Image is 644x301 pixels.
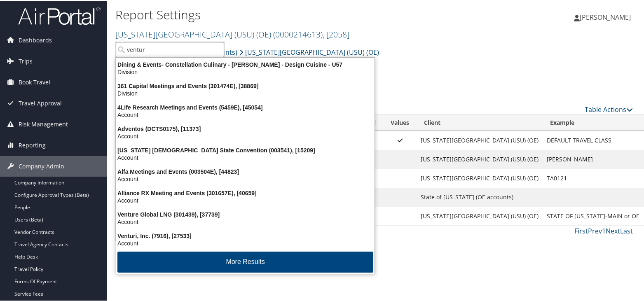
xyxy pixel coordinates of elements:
div: Account [111,239,379,246]
div: Dining & Events- Constellation Culinary - [PERSON_NAME] - Design Cuisine - U57 [111,60,379,68]
td: [US_STATE][GEOGRAPHIC_DATA] (USU) (OE) [417,206,543,225]
div: Alfa Meetings and Events (003504E), [44823] [111,167,379,175]
button: More Results [117,251,373,272]
div: Account [111,153,379,161]
a: [US_STATE][GEOGRAPHIC_DATA] (USU) (OE) [115,28,349,39]
div: Account [111,110,379,118]
span: [PERSON_NAME] [580,12,631,21]
td: State of [US_STATE] (OE accounts) [417,187,543,206]
h1: Report Settings [115,5,464,23]
td: [US_STATE][GEOGRAPHIC_DATA] (USU) (OE) [417,168,543,187]
td: [PERSON_NAME] [543,149,644,168]
a: Next [606,226,620,235]
a: 1 [602,226,606,235]
div: Account [111,175,379,182]
div: 361 Capital Meetings and Events (301474E), [38869] [111,82,379,89]
span: Risk Management [19,113,68,134]
a: [PERSON_NAME] [574,4,639,29]
th: Client [417,114,543,130]
a: First [574,226,588,235]
td: [US_STATE][GEOGRAPHIC_DATA] (USU) (OE) [417,149,543,168]
span: Company Admin [19,155,64,176]
th: Values [383,114,417,130]
td: TA0121 [543,168,644,187]
div: Account [111,217,379,225]
div: Account [111,132,379,139]
td: [US_STATE][GEOGRAPHIC_DATA] (USU) (OE) [417,130,543,149]
div: Division [111,89,379,96]
td: STATE OF [US_STATE]-MAIN or OE [543,206,644,225]
span: ( 0000214613 ) [273,28,323,39]
span: Trips [19,50,33,71]
th: Example [543,114,644,130]
span: Dashboards [19,29,52,50]
span: Book Travel [19,71,50,92]
div: Venturi, Inc. (7916), [27533] [111,231,379,239]
div: Alliance RX Meeting and Events (301657E), [40659] [111,189,379,196]
span: , [ 2058 ] [323,28,349,39]
span: Reporting [19,134,46,155]
div: [US_STATE] [DEMOGRAPHIC_DATA] State Convention (003541), [15209] [111,146,379,153]
img: airportal-logo.png [18,5,101,25]
div: Division [111,68,379,75]
a: Prev [588,226,602,235]
td: DEFAULT TRAVEL CLASS [543,130,644,149]
div: Adventos (DCTS0175), [11373] [111,124,379,132]
input: Search Accounts [116,41,224,56]
div: 4Life Research Meetings and Events (5459E), [45054] [111,103,379,110]
div: Venture Global LNG (301439), [37739] [111,210,379,217]
a: Last [620,226,633,235]
span: Travel Approval [19,92,62,113]
div: Account [111,196,379,203]
a: [US_STATE][GEOGRAPHIC_DATA] (USU) (OE) [239,43,379,60]
a: Table Actions [585,104,633,113]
